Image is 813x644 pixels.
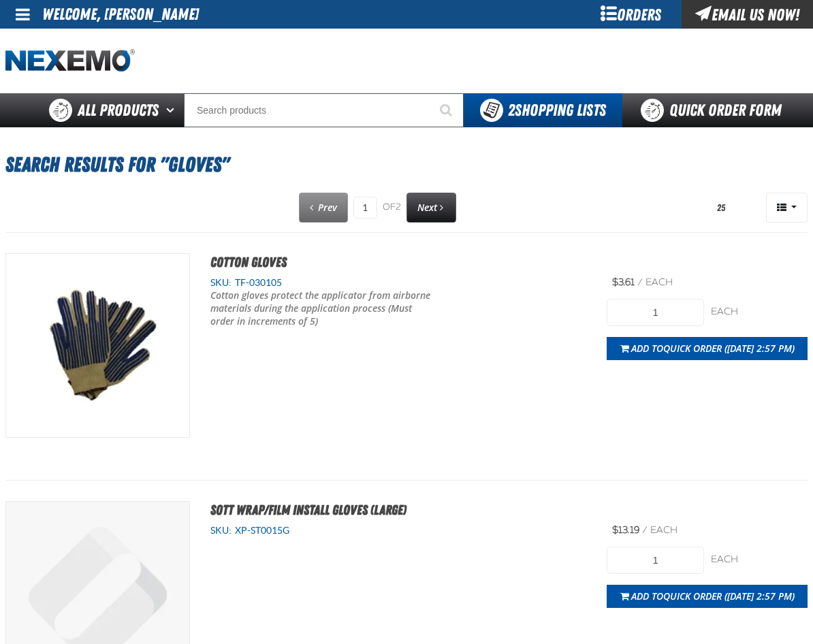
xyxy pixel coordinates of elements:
[607,299,703,326] input: Product Quantity
[417,201,437,214] span: Next
[353,197,377,219] input: Current page number
[508,101,515,120] strong: 2
[612,524,639,536] span: $13.19
[711,553,808,566] div: each
[161,93,184,127] button: Open All Products pages
[383,202,401,214] span: of
[663,590,795,602] span: Quick Order ([DATE] 2:57 PM)
[78,98,159,123] span: All Products
[210,289,436,328] p: Cotton gloves protect the applicator from airborne materials during the application process (Must...
[5,49,135,73] a: Home
[645,276,673,288] span: each
[6,254,189,437] img: Cotton Gloves
[631,590,795,602] span: Add to
[210,276,587,289] div: SKU:
[612,276,635,288] span: $3.61
[464,93,622,127] button: You have 2 Shopping Lists. Open to view details
[232,525,289,536] span: XP-ST0015G
[711,306,808,319] div: each
[508,101,606,120] span: Shopping Lists
[5,146,808,183] h1: Search Results for "gloves"
[607,337,808,360] button: Add toQuick Order ([DATE] 2:57 PM)
[663,342,795,355] span: Quick Order ([DATE] 2:57 PM)
[430,93,464,127] button: Start Searching
[6,254,189,437] : View Details of the Cotton Gloves
[406,193,456,223] a: Next page
[622,93,807,127] a: Quick Order Form
[637,276,643,288] span: /
[232,277,282,288] span: TF-030105
[210,502,406,518] a: SOTT Wrap/Film Install Gloves (Large)
[210,254,287,270] a: Cotton Gloves
[642,524,648,536] span: /
[650,524,677,536] span: each
[210,524,587,537] div: SKU:
[5,49,135,73] img: Nexemo logo
[766,193,808,223] button: Product Grid Views Toolbar
[396,202,401,212] span: 2
[767,193,807,222] span: Product Grid Views Toolbar
[184,93,464,127] input: Search
[607,547,703,574] input: Product Quantity
[607,585,808,608] button: Add toQuick Order ([DATE] 2:57 PM)
[631,342,795,355] span: Add to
